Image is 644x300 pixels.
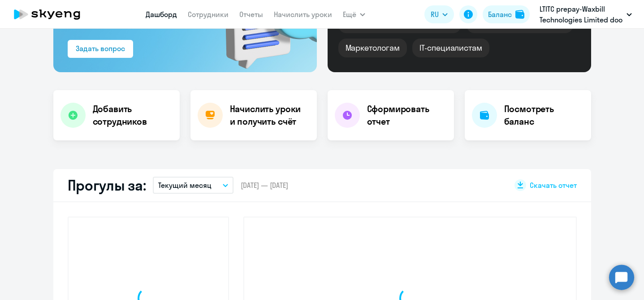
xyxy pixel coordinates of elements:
button: Задать вопрос [68,40,133,58]
p: LTITC prepay-Waxbill Technologies Limited doo [GEOGRAPHIC_DATA], АНДРОМЕДА ЛАБ, ООО [540,4,623,25]
h4: Сформировать отчет [367,103,447,128]
h4: Добавить сотрудников [93,103,173,128]
div: Маркетологам [338,39,407,57]
div: Задать вопрос [76,43,125,54]
h4: Посмотреть баланс [504,103,584,128]
div: Баланс [488,9,512,20]
p: Текущий месяц [158,180,212,191]
button: LTITC prepay-Waxbill Technologies Limited doo [GEOGRAPHIC_DATA], АНДРОМЕДА ЛАБ, ООО [535,4,636,25]
span: Скачать отчет [530,180,577,190]
button: Балансbalance [483,5,530,23]
button: Текущий месяц [153,177,233,194]
a: Начислить уроки [274,10,332,19]
span: Ещё [343,9,356,20]
button: Ещё [343,5,365,23]
a: Дашборд [146,10,177,19]
h4: Начислить уроки и получить счёт [230,103,308,128]
span: RU [431,9,439,20]
img: balance [515,10,524,19]
span: [DATE] — [DATE] [241,180,288,190]
a: Отчеты [239,10,263,19]
h2: Прогулы за: [68,176,146,194]
button: RU [424,5,454,23]
div: IT-специалистам [412,39,489,57]
a: Сотрудники [188,10,229,19]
